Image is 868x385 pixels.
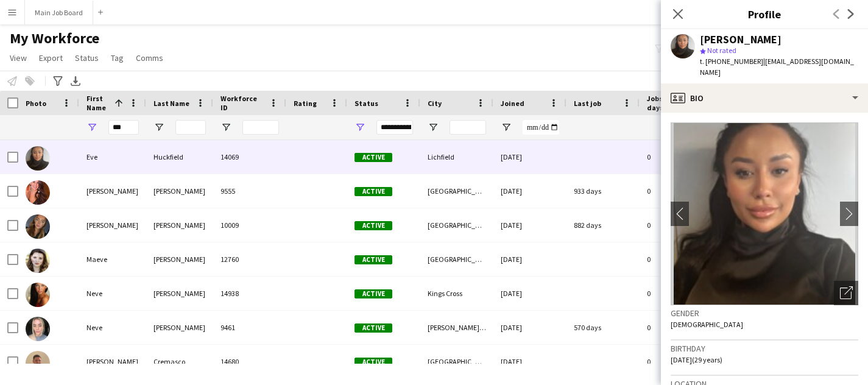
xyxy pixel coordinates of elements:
div: [PERSON_NAME] [146,311,213,344]
button: Open Filter Menu [221,122,231,133]
div: 0 [640,208,719,242]
input: Joined Filter Input [523,120,559,135]
span: My Workforce [10,29,99,48]
div: 933 days [566,174,640,208]
div: [PERSON_NAME] [146,208,213,242]
a: Status [70,50,104,66]
a: Tag [106,50,129,66]
span: Status [75,52,99,63]
div: [GEOGRAPHIC_DATA] [420,242,493,276]
div: Neve [79,311,146,344]
a: View [5,50,32,66]
div: Bio [661,83,868,113]
h3: Gender [671,308,858,319]
div: [GEOGRAPHIC_DATA] [420,174,493,208]
div: [PERSON_NAME] [79,208,146,242]
div: 14069 [213,140,286,174]
img: Steven Cremasco [26,351,50,375]
div: 12760 [213,242,286,276]
div: 570 days [566,311,640,344]
div: 882 days [566,208,640,242]
span: Export [39,52,63,63]
span: [DEMOGRAPHIC_DATA] [671,320,743,329]
span: First Name [86,94,110,112]
div: Open photos pop-in [834,281,858,305]
span: Active [355,255,392,264]
div: 14938 [213,277,286,310]
div: 9461 [213,311,286,344]
img: Neve Hardy [26,317,50,341]
div: [GEOGRAPHIC_DATA] [420,208,493,242]
div: Eve [79,140,146,174]
div: [DATE] [493,311,566,344]
app-action-btn: Export XLSX [68,74,83,88]
div: Cremasco [146,345,213,378]
span: Joined [501,99,524,108]
span: Active [355,323,392,333]
div: [PERSON_NAME] [146,242,213,276]
span: Not rated [707,46,736,55]
button: Open Filter Menu [428,122,439,133]
div: Kings Cross [420,277,493,310]
span: Rating [294,99,317,108]
div: 0 [640,174,719,208]
div: 0 [640,140,719,174]
div: [PERSON_NAME] [146,277,213,310]
div: [DATE] [493,140,566,174]
span: Active [355,221,392,230]
span: Status [355,99,378,108]
div: [DATE] [493,277,566,310]
img: Eve-Lise Simoes [26,180,50,205]
div: [PERSON_NAME] [146,174,213,208]
span: Active [355,187,392,196]
div: 0 [640,345,719,378]
span: Workforce ID [221,94,264,112]
span: Last job [574,99,601,108]
div: [PERSON_NAME]-on-[PERSON_NAME] [420,311,493,344]
button: Open Filter Menu [153,122,164,133]
span: View [10,52,27,63]
div: 0 [640,242,719,276]
a: Export [34,50,68,66]
img: Genevieve Parsons [26,214,50,239]
span: Photo [26,99,46,108]
img: Neve Ferguson [26,283,50,307]
span: t. [PHONE_NUMBER] [700,57,763,66]
div: 9555 [213,174,286,208]
input: Workforce ID Filter Input [242,120,279,135]
span: City [428,99,442,108]
span: Active [355,289,392,298]
div: 0 [640,311,719,344]
img: Eve Huckfield [26,146,50,171]
div: [DATE] [493,345,566,378]
input: Last Name Filter Input [175,120,206,135]
span: Jobs (last 90 days) [647,94,697,112]
span: Active [355,358,392,367]
div: [DATE] [493,208,566,242]
app-action-btn: Advanced filters [51,74,65,88]
button: Open Filter Menu [355,122,365,133]
div: 10009 [213,208,286,242]
div: Huckfield [146,140,213,174]
div: [DATE] [493,174,566,208]
input: First Name Filter Input [108,120,139,135]
span: Tag [111,52,124,63]
div: [DATE] [493,242,566,276]
input: City Filter Input [450,120,486,135]
button: Open Filter Menu [501,122,512,133]
span: Last Name [153,99,189,108]
a: Comms [131,50,168,66]
div: [PERSON_NAME] [79,345,146,378]
button: Open Filter Menu [86,122,97,133]
div: Neve [79,277,146,310]
h3: Profile [661,6,868,22]
div: [PERSON_NAME] [700,34,782,45]
button: Main Job Board [25,1,93,24]
div: Lichfield [420,140,493,174]
span: Comms [136,52,163,63]
img: Crew avatar or photo [671,122,858,305]
div: 14680 [213,345,286,378]
div: [PERSON_NAME] [79,174,146,208]
span: | [EMAIL_ADDRESS][DOMAIN_NAME] [700,57,854,77]
div: Maeve [79,242,146,276]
